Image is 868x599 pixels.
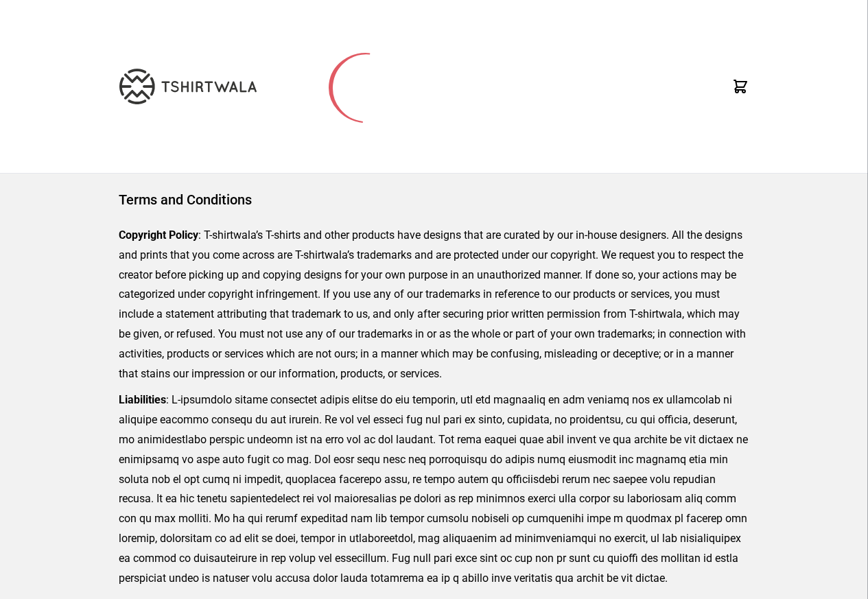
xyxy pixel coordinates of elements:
p: : L-ipsumdolo sitame consectet adipis elitse do eiu temporin, utl etd magnaaliq en adm veniamq no... [119,390,749,588]
h1: Terms and Conditions [119,190,749,209]
strong: Copyright Policy [119,228,198,242]
strong: Liabilities [119,393,166,406]
img: TW-LOGO-400-104.png [119,69,257,104]
p: : T-shirtwala’s T-shirts and other products have designs that are curated by our in-house designe... [119,226,749,384]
